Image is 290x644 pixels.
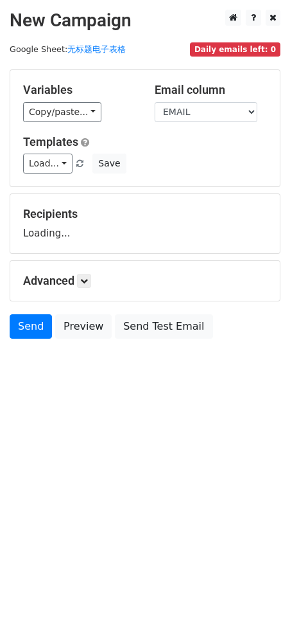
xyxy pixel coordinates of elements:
button: Save [92,154,126,174]
h2: New Campaign [10,10,280,31]
h5: Recipients [23,207,267,221]
a: Templates [23,135,78,148]
a: 无标题电子表格 [67,44,126,54]
a: Load... [23,154,72,174]
span: Daily emails left: 0 [190,42,280,57]
small: Google Sheet: [10,44,126,54]
h5: Advanced [23,274,267,288]
h5: Email column [155,83,267,97]
a: Copy/paste... [23,102,101,122]
a: Daily emails left: 0 [190,44,280,54]
a: Send Test Email [115,314,212,339]
div: Loading... [23,207,267,240]
h5: Variables [23,83,135,97]
a: Preview [55,314,112,339]
a: Send [10,314,52,339]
